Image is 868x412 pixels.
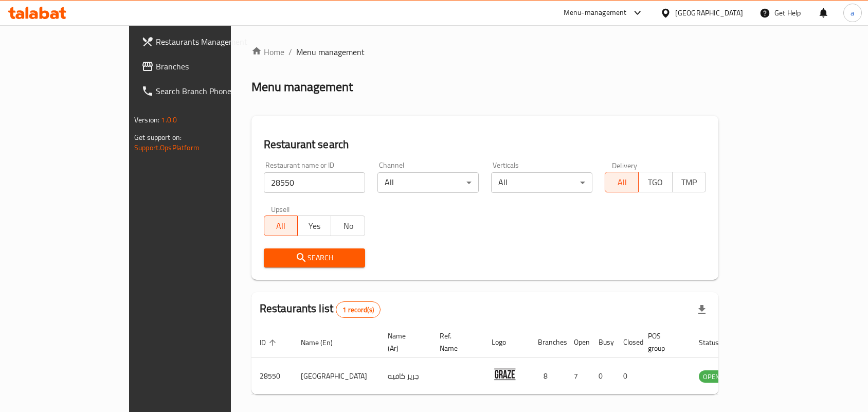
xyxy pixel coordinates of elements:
[335,219,360,234] span: No
[677,175,702,190] span: TMP
[264,216,298,236] button: All
[301,336,346,349] span: Name (En)
[260,301,381,318] h2: Restaurants list
[161,113,177,127] span: 1.0.0
[260,336,279,349] span: ID
[133,29,274,54] a: Restaurants Management
[699,336,732,349] span: Status
[293,358,379,395] td: [GEOGRAPHIC_DATA]
[296,46,365,58] span: Menu management
[377,172,479,193] div: All
[492,361,517,387] img: Graze Cafe
[612,162,638,169] label: Delivery
[156,60,266,73] span: Branches
[615,327,640,358] th: Closed
[388,330,419,354] span: Name (Ar)
[133,54,274,79] a: Branches
[643,175,668,190] span: TGO
[264,172,365,193] input: Search for restaurant name or ID..
[134,113,159,127] span: Version:
[648,330,678,354] span: POS group
[156,35,266,48] span: Restaurants Management
[302,219,327,234] span: Yes
[297,216,331,236] button: Yes
[133,79,274,103] a: Search Branch Phone
[251,79,353,95] h2: Menu management
[564,7,627,19] div: Menu-management
[379,358,431,395] td: جريز كافيه
[336,301,381,318] div: Total records count
[272,252,357,264] span: Search
[590,327,615,358] th: Busy
[675,7,743,19] div: [GEOGRAPHIC_DATA]
[483,327,530,358] th: Logo
[134,141,200,154] a: Support.OpsPlatform
[288,46,292,58] li: /
[530,358,566,395] td: 8
[251,327,780,395] table: enhanced table
[134,131,182,144] span: Get support on:
[566,327,590,358] th: Open
[672,172,706,192] button: TMP
[615,358,640,395] td: 0
[605,172,639,192] button: All
[590,358,615,395] td: 0
[271,205,290,212] label: Upsell
[491,172,592,193] div: All
[268,219,294,234] span: All
[566,358,590,395] td: 7
[264,137,706,152] h2: Restaurant search
[264,248,365,267] button: Search
[609,175,635,190] span: All
[690,297,714,322] div: Export file
[440,330,471,354] span: Ref. Name
[156,85,266,97] span: Search Branch Phone
[251,46,718,58] nav: breadcrumb
[851,7,854,19] span: a
[336,305,380,315] span: 1 record(s)
[699,371,724,383] span: OPEN
[331,216,365,236] button: No
[638,172,672,192] button: TGO
[530,327,566,358] th: Branches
